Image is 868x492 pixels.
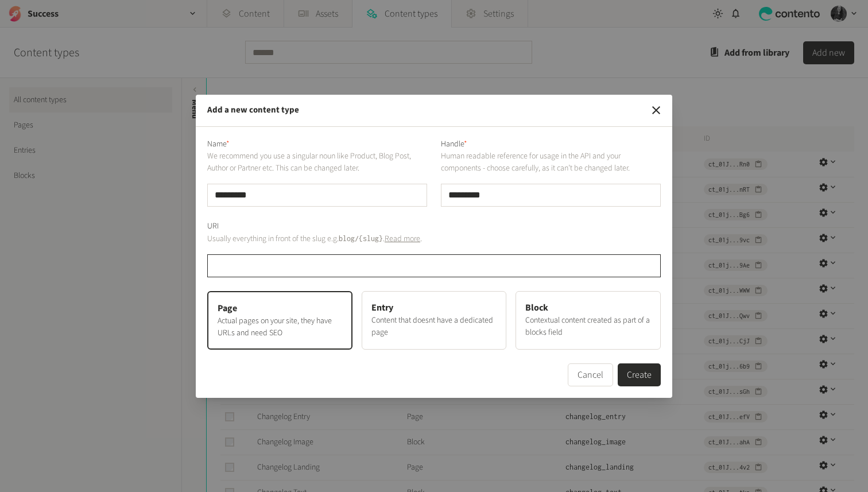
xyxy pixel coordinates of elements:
[207,220,219,233] label: URI
[218,302,237,315] span: Page
[207,233,661,245] p: Usually everything in front of the slug e.g. . .
[525,301,548,314] span: Block
[441,138,467,150] label: Handle
[207,150,427,175] p: We recommend you use a singular noun like Product, Blog Post, Author or Partner etc. This can be ...
[207,138,230,150] label: Name
[207,104,299,117] h2: Add a new content type
[218,315,342,339] p: Actual pages on your site, they have URLs and need SEO
[371,315,497,339] p: Content that doesnt have a dedicated page
[339,234,383,243] code: blog/{slug}
[618,363,661,386] button: Create
[525,315,651,339] p: Contextual content created as part of a blocks field
[371,301,393,314] span: Entry
[441,150,661,175] p: Human readable reference for usage in the API and your components - choose carefully, as it can’t...
[385,233,420,245] a: Read more
[568,363,613,386] button: Cancel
